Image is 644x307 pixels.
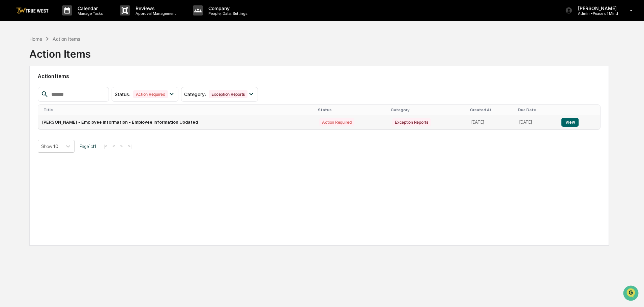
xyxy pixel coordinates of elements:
[46,135,86,147] a: 🗄️Attestations
[16,7,49,14] img: logo
[126,143,134,149] button: >|
[467,115,515,129] td: [DATE]
[318,108,385,112] div: Status
[4,135,46,147] a: 🖐️Preclearance
[130,5,179,11] p: Reviews
[48,167,82,172] a: Powered byPylon
[13,138,43,145] span: Preclearance
[130,11,179,16] p: Approval Management
[203,11,251,16] p: People, Data, Settings
[391,108,465,112] div: Category
[67,167,82,172] span: Pylon
[622,285,641,303] iframe: Open customer support
[56,92,58,97] span: •
[118,143,125,149] button: >
[209,90,247,98] div: Exception Reports
[115,91,130,97] span: Status :
[184,91,206,97] span: Category :
[470,108,513,112] div: Created At
[72,5,106,11] p: Calendar
[60,92,74,97] span: [DATE]
[133,90,168,98] div: Action Required
[21,110,55,115] span: [PERSON_NAME]
[29,36,42,42] div: Home
[7,139,12,144] div: 🖐️
[515,115,557,129] td: [DATE]
[60,110,74,115] span: [DATE]
[13,151,42,157] span: Data Lookup
[561,120,579,125] a: View
[573,5,620,11] p: [PERSON_NAME]
[7,52,19,64] img: 1746055101610-c473b297-6a78-478c-a979-82029cc54cd1
[80,144,96,149] span: Page 1 of 1
[573,11,620,16] p: Admin • Peace of Mind
[14,52,26,64] img: 8933085812038_c878075ebb4cc5468115_72.jpg
[4,148,45,160] a: 🔎Data Lookup
[21,92,55,97] span: [PERSON_NAME]
[38,73,601,80] h2: Action Items
[7,85,18,96] img: Tammy Steffen
[561,118,579,127] button: View
[56,138,84,145] span: Attestations
[101,143,109,149] button: |<
[105,73,123,82] button: See all
[30,58,93,64] div: We're available if you need us!
[29,42,91,60] div: Action Items
[7,151,12,157] div: 🔎
[111,143,117,149] button: <
[49,139,54,144] div: 🗄️
[7,103,18,114] img: Tammy Steffen
[30,52,111,58] div: Start new chat
[7,75,45,80] div: Past conversations
[392,118,431,126] div: Exception Reports
[319,118,354,126] div: Action Required
[43,108,313,112] div: Title
[72,11,106,16] p: Manage Tasks
[115,54,123,62] button: Start new chat
[7,14,123,25] p: How can we help?
[203,5,251,11] p: Company
[518,108,555,112] div: Due Date
[56,110,58,115] span: •
[38,115,315,129] td: [PERSON_NAME] - Employee Information - Employee Information Updated
[53,36,80,42] div: Action Items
